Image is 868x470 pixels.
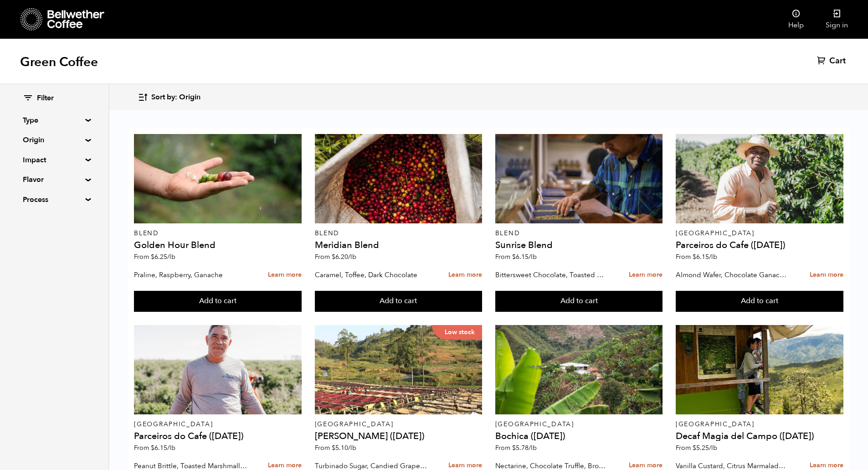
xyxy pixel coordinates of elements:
span: $ [693,253,696,261]
button: Add to cart [676,291,843,312]
a: Learn more [810,265,843,285]
a: Learn more [268,265,302,285]
p: [GEOGRAPHIC_DATA] [495,421,663,428]
bdi: 5.78 [512,444,537,452]
bdi: 6.25 [151,253,175,261]
bdi: 5.10 [332,444,356,452]
span: From [134,444,175,452]
p: [GEOGRAPHIC_DATA] [676,230,843,237]
summary: Type [23,115,86,126]
span: $ [512,253,516,261]
summary: Flavor [23,174,86,185]
summary: Process [23,194,86,205]
button: Add to cart [495,291,663,312]
p: [GEOGRAPHIC_DATA] [134,421,302,428]
p: Blend [495,230,663,237]
span: From [676,444,717,452]
bdi: 6.20 [332,253,356,261]
button: Add to cart [134,291,302,312]
h4: Golden Hour Blend [134,241,302,250]
h4: Meridian Blend [315,241,483,250]
h4: Parceiros do Cafe ([DATE]) [676,241,843,250]
span: $ [332,253,335,261]
span: /lb [529,444,537,452]
span: From [495,444,537,452]
span: /lb [167,444,175,452]
bdi: 6.15 [693,253,717,261]
span: Cart [829,56,846,67]
p: Caramel, Toffee, Dark Chocolate [315,268,429,282]
summary: Origin [23,134,86,145]
h1: Green Coffee [20,54,98,70]
span: /lb [709,253,717,261]
p: Praline, Raspberry, Ganache [134,268,248,282]
span: From [134,253,175,261]
p: [GEOGRAPHIC_DATA] [676,421,843,428]
h4: [PERSON_NAME] ([DATE]) [315,432,483,441]
span: /lb [348,253,356,261]
a: Cart [817,56,848,67]
p: Blend [315,230,483,237]
span: $ [512,444,516,452]
span: Sort by: Origin [151,93,200,103]
bdi: 6.15 [512,253,537,261]
a: Low stock [315,325,483,414]
p: Bittersweet Chocolate, Toasted Marshmallow, Candied Orange, Praline [495,268,609,282]
span: $ [693,444,696,452]
span: $ [332,444,335,452]
h4: Sunrise Blend [495,241,663,250]
span: From [676,253,717,261]
span: Filter [37,93,54,103]
span: From [315,444,356,452]
a: Learn more [629,265,663,285]
button: Sort by: Origin [138,87,200,108]
button: Add to cart [315,291,483,312]
p: Low stock [432,325,482,340]
h4: Bochica ([DATE]) [495,432,663,441]
p: Blend [134,230,302,237]
p: Almond Wafer, Chocolate Ganache, Bing Cherry [676,268,790,282]
p: [GEOGRAPHIC_DATA] [315,421,483,428]
span: /lb [167,253,175,261]
span: From [315,253,356,261]
span: From [495,253,537,261]
span: /lb [529,253,537,261]
h4: Parceiros do Cafe ([DATE]) [134,432,302,441]
h4: Decaf Magia del Campo ([DATE]) [676,432,843,441]
span: $ [151,253,154,261]
span: $ [151,444,154,452]
bdi: 5.25 [693,444,717,452]
bdi: 6.15 [151,444,175,452]
a: Learn more [448,265,482,285]
span: /lb [709,444,717,452]
summary: Impact [23,155,86,165]
span: /lb [348,444,356,452]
